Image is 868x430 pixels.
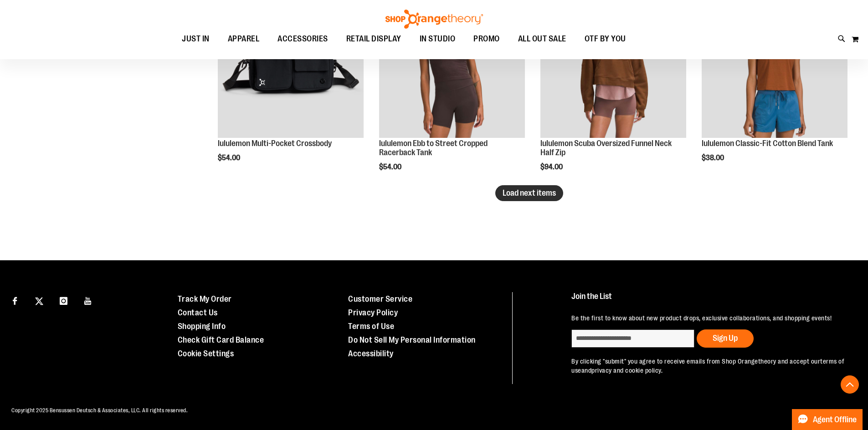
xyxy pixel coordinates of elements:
button: Sign Up [697,329,754,348]
img: Twitter [35,297,43,305]
span: Sign Up [713,334,738,343]
a: privacy and cookie policy. [591,367,663,374]
a: lululemon Multi-Pocket Crossbody [218,139,332,148]
a: terms of use [571,358,844,374]
span: $54.00 [218,154,241,162]
a: Visit our Facebook page [7,292,23,308]
h4: Join the List [571,292,847,309]
a: Track My Order [178,294,232,304]
span: ALL OUT SALE [518,29,566,49]
a: Accessibility [348,349,394,358]
button: Agent Offline [792,409,863,430]
span: Copyright 2025 Bensussen Deutsch & Associates, LLC. All rights reserved. [11,407,188,414]
span: Agent Offline [813,415,857,424]
p: Be the first to know about new product drops, exclusive collaborations, and shopping events! [571,314,847,323]
a: Visit our X page [31,292,47,308]
a: Check Gift Card Balance [178,335,264,344]
img: Shop Orangetheory [384,10,484,29]
p: By clicking "submit" you agree to receive emails from Shop Orangetheory and accept our and [571,357,847,375]
a: Do Not Sell My Personal Information [348,335,476,344]
button: Back To Top [841,375,859,394]
span: IN STUDIO [420,29,456,49]
a: Terms of Use [348,322,394,331]
input: enter email [571,329,694,348]
span: Load next items [503,188,556,197]
span: PROMO [473,29,500,49]
span: RETAIL DISPLAY [346,29,401,49]
span: $38.00 [702,154,725,162]
span: JUST IN [182,29,210,49]
a: Privacy Policy [348,308,398,317]
span: $94.00 [540,163,564,171]
a: Contact Us [178,308,218,317]
a: Visit our Youtube page [80,292,96,308]
span: ACCESSORIES [277,29,328,49]
span: OTF BY YOU [585,29,626,49]
span: APPAREL [228,29,260,49]
a: lululemon Scuba Oversized Funnel Neck Half Zip [540,139,672,157]
a: Customer Service [348,294,412,304]
a: lululemon Ebb to Street Cropped Racerback Tank [379,139,488,157]
span: $54.00 [379,163,403,171]
a: Cookie Settings [178,349,234,358]
a: Shopping Info [178,322,226,331]
a: Visit our Instagram page [56,292,72,308]
a: lululemon Classic-Fit Cotton Blend Tank [702,139,833,148]
button: Load next items [495,185,563,201]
